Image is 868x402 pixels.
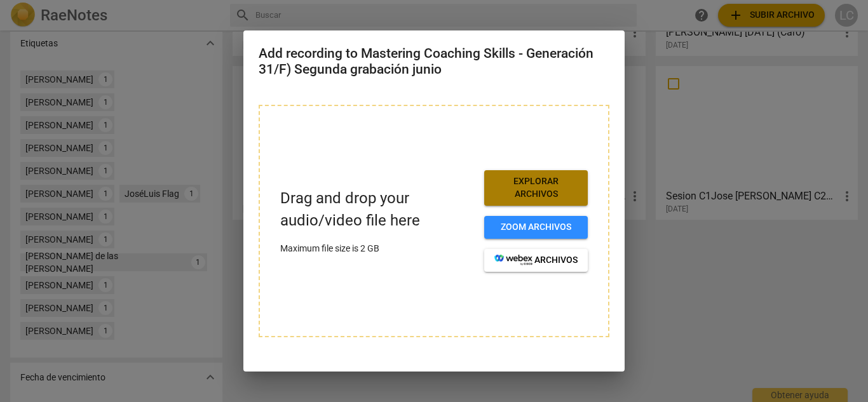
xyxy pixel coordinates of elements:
[259,46,609,77] h2: Add recording to Mastering Coaching Skills - Generación 31/F) Segunda grabación junio
[484,249,588,272] button: archivos
[280,187,474,232] p: Drag and drop your audio/video file here
[494,175,578,200] span: Explorar archivos
[494,254,578,267] span: archivos
[484,170,588,205] button: Explorar archivos
[280,242,474,255] p: Maximum file size is 2 GB
[494,221,578,234] span: Zoom archivos
[484,216,588,239] button: Zoom archivos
